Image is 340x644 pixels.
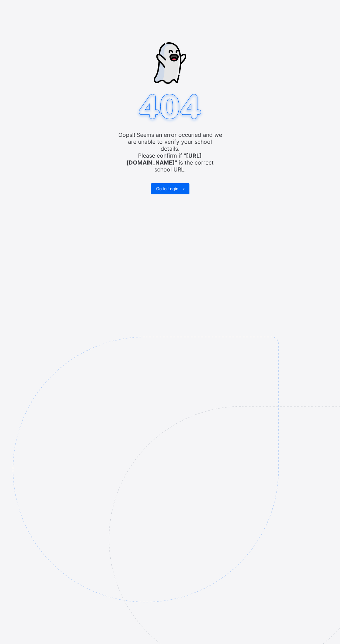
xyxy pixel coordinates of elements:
img: ghost-strokes.05e252ede52c2f8dbc99f45d5e1f5e9f.svg [154,42,186,84]
span: Oops!! Seems an error occuried and we are unable to verify your school details. [118,131,222,152]
b: [URL][DOMAIN_NAME] [126,152,202,166]
img: 404.8bbb34c871c4712298a25e20c4dc75c7.svg [136,92,204,123]
span: Please confirm if " " is the correct school URL. [118,152,222,173]
span: Go to Login [156,186,178,191]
